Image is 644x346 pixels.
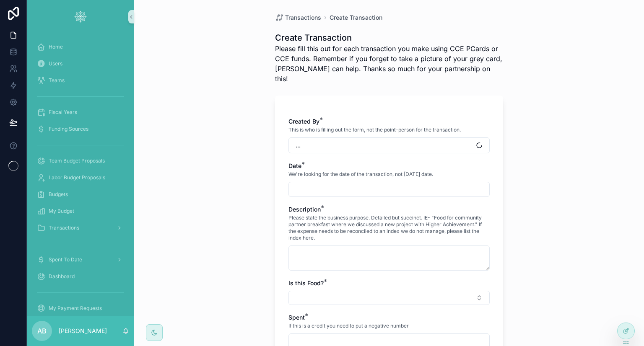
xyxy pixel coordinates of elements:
a: Teams [32,73,129,88]
a: Users [32,56,129,71]
span: Users [49,60,62,67]
a: Fiscal Years [32,105,129,120]
a: Create Transaction [330,13,382,22]
span: Spent To Date [49,256,82,263]
span: Transactions [49,225,79,231]
span: AB [37,326,47,336]
span: Description [288,206,321,213]
div: scrollable content [27,34,134,316]
span: Dashboard [49,273,75,280]
span: Is this Food? [288,279,324,287]
a: My Payment Requests [32,301,129,316]
span: Spent [288,314,305,321]
a: Home [32,39,129,54]
span: Labor Budget Proposals [49,174,105,181]
a: My Budget [32,204,129,219]
span: Created By [288,118,319,125]
a: Dashboard [32,269,129,284]
span: Funding Sources [49,126,88,132]
a: Spent To Date [32,252,129,267]
span: If this is a credit you need to put a negative number [288,323,409,329]
a: Funding Sources [32,121,129,137]
span: Fiscal Years [49,109,77,116]
a: Transactions [32,220,129,235]
img: App logo [74,10,87,23]
span: Home [49,44,63,50]
span: This is who is filling out the form, not the point-person for the transaction. [288,127,461,133]
a: Team Budget Proposals [32,153,129,168]
h1: Create Transaction [275,32,503,44]
span: ... [296,141,301,150]
span: Team Budget Proposals [49,158,105,164]
a: Budgets [32,187,129,202]
button: Select Button [288,137,490,153]
span: Teams [49,77,65,84]
p: [PERSON_NAME] [59,327,107,335]
a: Transactions [275,13,321,22]
span: Please fill this out for each transaction you make using CCE PCards or CCE funds. Remember if you... [275,44,503,84]
span: Transactions [285,13,321,22]
span: Budgets [49,191,68,198]
span: Please state the business purpose. Detailed but succinct. IE- "Food for community partner breakfa... [288,214,490,241]
a: Labor Budget Proposals [32,170,129,185]
span: Date [288,162,301,169]
span: My Budget [49,208,74,214]
span: My Payment Requests [49,305,102,312]
button: Select Button [288,291,490,305]
span: We're looking for the date of the transaction, not [DATE] date. [288,171,433,178]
